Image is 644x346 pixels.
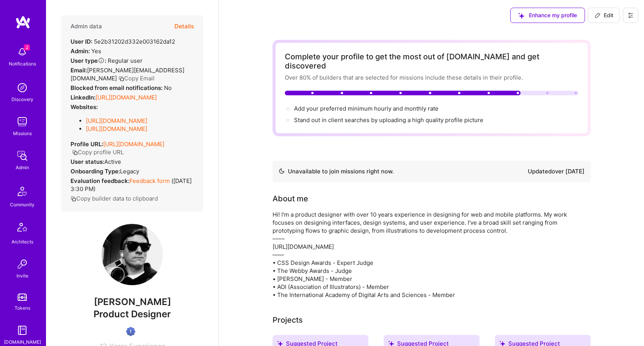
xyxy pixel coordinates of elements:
[95,94,157,101] a: [URL][DOMAIN_NAME]
[273,211,579,299] div: Hi! I'm a product designer with over 10 years experience in designing for web and mobile platform...
[15,114,30,129] img: teamwork
[11,95,33,103] div: Discovery
[595,11,613,19] span: Edit
[13,129,32,137] div: Missions
[71,57,143,65] div: Regular user
[71,67,87,74] strong: Email:
[15,44,30,60] img: bell
[71,196,76,202] i: icon Copy
[279,168,285,174] img: Availability
[72,148,124,156] button: Copy profile URL
[11,238,33,246] div: Architects
[72,150,78,155] i: icon Copy
[16,163,29,171] div: Admin
[71,57,106,64] strong: User type :
[102,224,163,285] img: User Avatar
[71,23,102,30] h4: Admin data
[130,177,170,184] a: Feedback form
[71,168,120,175] strong: Onboarding Type:
[71,84,172,92] div: No
[126,327,135,336] img: High Potential User
[518,13,524,19] i: icon SuggestedTeams
[71,194,158,202] button: Copy builder data to clipboard
[15,80,30,95] img: discovery
[15,323,30,338] img: guide book
[15,256,30,272] img: Invite
[294,105,439,112] span: Add your preferred minimum hourly and monthly rate
[71,94,95,101] strong: LinkedIn:
[285,73,578,82] div: Over 80% of builders that are selected for missions include these details in their profile.
[103,140,164,148] a: [URL][DOMAIN_NAME]
[16,272,28,280] div: Invite
[588,8,620,23] button: Edit
[15,148,30,163] img: admin teamwork
[13,219,31,238] img: Architects
[71,47,90,55] strong: Admin:
[104,158,121,165] span: Active
[71,47,101,55] div: Yes
[13,182,31,201] img: Community
[71,158,104,165] strong: User status:
[518,11,577,19] span: Enhance my profile
[15,304,30,312] div: Tokens
[71,103,98,111] strong: Websites:
[528,167,585,176] div: Updated over [DATE]
[18,294,27,301] img: tokens
[71,140,103,148] strong: Profile URL:
[273,193,308,204] div: About me
[9,60,36,68] div: Notifications
[10,201,34,209] div: Community
[15,15,31,29] img: logo
[118,76,124,82] i: icon Copy
[98,57,105,64] i: Help
[294,116,483,124] div: Stand out in client searches by uploading a high quality profile picture
[71,177,130,184] strong: Evaluation feedback:
[24,44,30,51] span: 2
[285,52,578,70] div: Complete your profile to get the most out of [DOMAIN_NAME] and get discovered
[273,314,303,326] div: Projects
[94,308,171,320] span: Product Designer
[86,125,147,132] a: [URL][DOMAIN_NAME]
[71,84,164,91] strong: Blocked from email notifications:
[510,8,585,23] button: Enhance my profile
[4,338,41,346] div: [DOMAIN_NAME]
[71,177,194,193] div: ( [DATE] 3:30 PM )
[86,117,147,124] a: [URL][DOMAIN_NAME]
[120,168,139,175] span: legacy
[279,167,394,176] div: Unavailable to join missions right now.
[61,296,203,308] span: [PERSON_NAME]
[71,38,92,45] strong: User ID:
[71,67,184,82] span: [PERSON_NAME][EMAIL_ADDRESS][DOMAIN_NAME]
[174,15,194,38] button: Details
[118,74,154,82] button: Copy Email
[71,38,175,46] div: 5e2b31202d332e003162da12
